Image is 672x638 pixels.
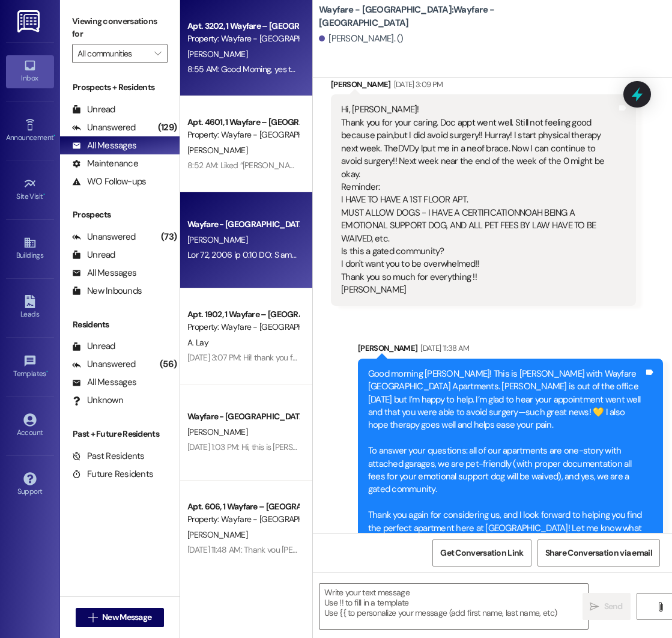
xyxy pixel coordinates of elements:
span: [PERSON_NAME] [187,234,247,245]
div: Good morning [PERSON_NAME]! This is [PERSON_NAME] with Wayfare [GEOGRAPHIC_DATA] Apartments. [PER... [368,368,644,548]
div: Property: Wayfare - [GEOGRAPHIC_DATA] [187,513,298,526]
span: Send [604,600,623,613]
i:  [88,613,97,622]
div: Wayfare - [GEOGRAPHIC_DATA] [187,218,298,231]
div: Property: Wayfare - [GEOGRAPHIC_DATA] [187,321,298,333]
span: A. Lay [187,337,208,348]
div: Future Residents [72,468,153,481]
div: Prospects + Residents [60,81,180,94]
div: [PERSON_NAME] [358,342,663,359]
div: [DATE] 3:07 PM: Hi! thank you for letting us know, I notified [PERSON_NAME] about the situation. [187,352,517,363]
div: Unknown [72,394,123,407]
div: [PERSON_NAME] [331,78,636,95]
i:  [656,602,665,612]
div: Wayfare - [GEOGRAPHIC_DATA] [187,410,298,423]
div: (56) [157,355,180,374]
div: (73) [158,228,180,246]
a: Support [6,469,54,501]
div: Unread [72,340,115,353]
div: Property: Wayfare - [GEOGRAPHIC_DATA] [187,129,298,141]
div: All Messages [72,139,136,152]
div: Past + Future Residents [60,428,180,440]
div: Past Residents [72,450,145,463]
div: All Messages [72,376,136,389]
div: Apt. 3202, 1 Wayfare – [GEOGRAPHIC_DATA] [187,20,298,32]
span: [PERSON_NAME] [187,145,247,156]
div: (129) [155,118,180,137]
span: [PERSON_NAME] [187,427,247,437]
div: Apt. 1902, 1 Wayfare – [GEOGRAPHIC_DATA] [187,308,298,321]
i:  [590,602,599,612]
div: [PERSON_NAME]. () [319,32,404,45]
div: 8:55 AM: Good Morning, yes they will have access to the riser room. [187,64,423,74]
div: 8:52 AM: Liked “[PERSON_NAME] (Wayfare - [GEOGRAPHIC_DATA]): Your email is the username and the p... [187,160,637,171]
div: Residents [60,318,180,331]
label: Viewing conversations for [72,12,168,44]
div: [DATE] 3:09 PM [391,78,443,91]
img: ResiDesk Logo [17,10,42,32]
a: Site Visit • [6,174,54,206]
a: Templates • [6,351,54,383]
button: Send [583,593,631,620]
div: Unanswered [72,121,136,134]
div: [DATE] 11:48 AM: Thank you [PERSON_NAME] [187,544,342,555]
div: Apt. 606, 1 Wayfare – [GEOGRAPHIC_DATA] [187,500,298,513]
div: [DATE] 11:38 AM [417,342,469,354]
a: Leads [6,291,54,324]
a: Account [6,410,54,442]
a: Inbox [6,55,54,88]
div: Unread [72,103,115,116]
i:  [154,49,161,58]
div: Unread [72,249,115,261]
div: All Messages [72,267,136,279]
input: All communities [77,44,148,63]
div: WO Follow-ups [72,175,146,188]
div: Property: Wayfare - [GEOGRAPHIC_DATA] [187,32,298,45]
b: Wayfare - [GEOGRAPHIC_DATA]: Wayfare - [GEOGRAPHIC_DATA] [319,4,559,29]
span: • [53,132,55,140]
div: Unanswered [72,358,136,371]
span: New Message [102,611,151,624]
button: Share Conversation via email [537,539,660,567]
div: Apt. 4601, 1 Wayfare – [GEOGRAPHIC_DATA] [187,116,298,129]
div: Maintenance [72,157,138,170]
div: Unanswered [72,231,136,243]
div: Prospects [60,208,180,221]
span: [PERSON_NAME] [187,49,247,59]
button: New Message [76,608,165,627]
span: • [46,368,48,376]
div: New Inbounds [72,285,142,297]
span: Get Conversation Link [440,547,523,559]
span: Share Conversation via email [545,547,652,559]
span: [PERSON_NAME] [187,529,247,540]
div: Hi, [PERSON_NAME]! Thank you for your caring. Doc appt went well. Still not feeling good because ... [341,103,617,296]
a: Buildings [6,232,54,265]
button: Get Conversation Link [432,539,531,567]
span: • [43,190,45,199]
